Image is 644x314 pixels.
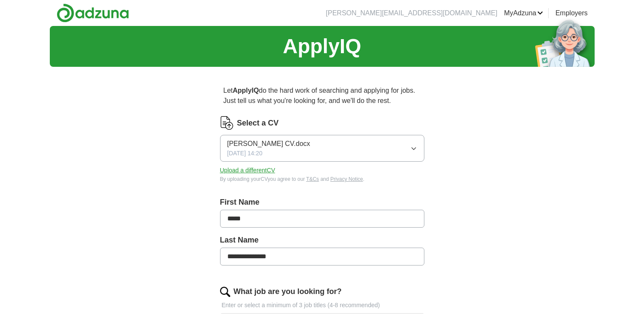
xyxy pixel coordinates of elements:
[220,234,424,246] label: Last Name
[227,149,263,158] span: [DATE] 14:20
[220,166,275,175] button: Upload a differentCV
[220,135,424,162] button: [PERSON_NAME] CV.docx[DATE] 14:20
[227,139,310,149] span: [PERSON_NAME] CV.docx
[220,301,424,310] p: Enter or select a minimum of 3 job titles (4-8 recommended)
[234,286,342,297] label: What job are you looking for?
[504,8,543,18] a: MyAdzuna
[330,176,363,182] a: Privacy Notice
[220,287,230,297] img: search.png
[220,82,424,109] p: Let do the hard work of searching and applying for jobs. Just tell us what you're looking for, an...
[220,116,234,130] img: CV Icon
[326,8,498,18] li: [PERSON_NAME][EMAIL_ADDRESS][DOMAIN_NAME]
[220,197,424,208] label: First Name
[555,8,588,18] a: Employers
[306,176,319,182] a: T&Cs
[237,117,279,129] label: Select a CV
[220,175,424,183] div: By uploading your CV you agree to our and .
[283,31,361,62] h1: ApplyIQ
[57,3,129,23] img: Adzuna logo
[233,87,259,94] strong: ApplyIQ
